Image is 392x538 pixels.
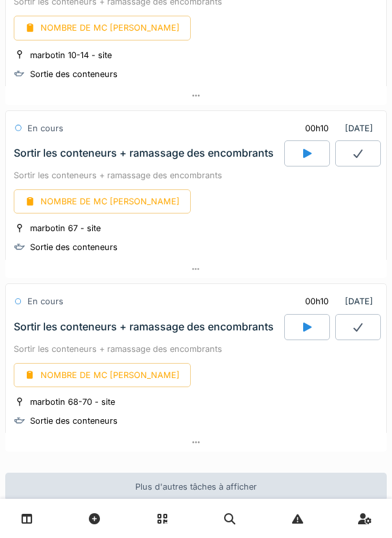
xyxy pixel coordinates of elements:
div: NOMBRE DE MC [PERSON_NAME] [14,363,191,387]
div: Sortie des conteneurs [30,68,118,80]
div: Sortie des conteneurs [30,415,118,427]
div: 00h10 [305,295,329,308]
div: Sortir les conteneurs + ramassage des encombrants [14,147,274,159]
div: NOMBRE DE MC [PERSON_NAME] [14,16,191,40]
div: [DATE] [294,116,378,140]
div: 00h10 [305,122,329,134]
div: Sortie des conteneurs [30,241,118,253]
div: En cours [27,295,63,308]
div: En cours [27,122,63,134]
div: Plus d'autres tâches à afficher [5,473,387,501]
div: marbotin 68-70 - site [30,396,115,408]
div: [DATE] [294,289,378,313]
div: Sortir les conteneurs + ramassage des encombrants [14,321,274,333]
div: Sortir les conteneurs + ramassage des encombrants [14,169,378,182]
div: Sortir les conteneurs + ramassage des encombrants [14,343,378,355]
div: NOMBRE DE MC [PERSON_NAME] [14,189,191,214]
div: marbotin 67 - site [30,222,101,234]
div: marbotin 10-14 - site [30,49,112,61]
